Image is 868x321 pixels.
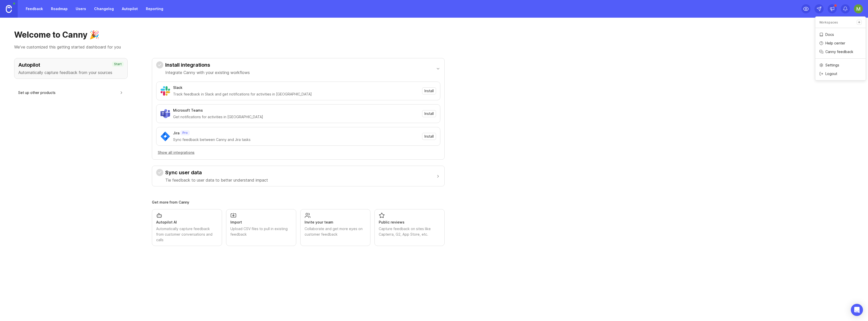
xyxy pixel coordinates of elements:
[173,137,419,142] div: Sync feedback between Canny and Jira tasks
[156,150,196,155] button: Show all integrations
[156,166,440,186] button: Sync user dataTie feedback to user data to better understand impact
[160,86,170,96] img: Slack
[182,131,188,135] p: Pro
[854,4,863,13] img: Mikael Persson
[815,61,866,69] a: Settings
[114,62,122,66] p: Start
[422,110,436,117] button: Install
[119,4,141,13] a: Autopilot
[374,209,445,246] a: Public reviewsCapture feedback on sites like Capterra, G2, App Store, etc.
[230,219,292,225] div: Import
[18,61,123,68] h3: Autopilot
[173,114,419,120] div: Get notifications for activities in [GEOGRAPHIC_DATA]
[156,79,440,159] div: Install integrationsIntegrate Canny with your existing workflows
[14,44,854,50] p: We've customized this getting started dashboard for you
[815,39,866,47] a: Help center
[143,4,166,13] a: Reporting
[379,219,440,225] div: Public reviews
[825,49,853,54] p: Canny feedback
[825,71,837,76] p: Logout
[825,63,839,68] p: Settings
[165,169,268,176] h3: Sync user data
[6,5,12,13] img: Canny Home
[160,132,170,141] img: Jira
[23,4,46,13] a: Feedback
[152,201,445,204] div: Get more from Canny
[379,226,440,237] div: Capture feedback on sites like Capterra, G2, App Store, etc.
[815,48,866,56] a: Canny feedback
[424,134,434,139] span: Install
[152,209,222,246] a: Autopilot AIAutomatically capture feedback from customer conversations and calls
[825,32,834,37] p: Docs
[422,133,436,140] button: Install
[156,226,218,243] div: Automatically capture feedback from customer conversations and calls
[173,130,179,136] div: Jira
[165,69,250,76] p: Integrate Canny with your existing workflows
[14,30,854,40] h1: Welcome to Canny 🎉
[18,87,124,98] button: Set up other products
[160,109,170,118] img: Microsoft Teams
[305,226,366,237] div: Collaborate and get more eyes on customer feedback
[815,31,866,39] a: Docs
[424,88,434,93] span: Install
[91,4,117,13] a: Changelog
[300,209,370,246] a: Invite your teamCollaborate and get more eyes on customer feedback
[857,20,862,25] a: Create a new workspace
[173,108,203,113] div: Microsoft Teams
[156,150,440,155] a: Show all integrations
[851,304,863,316] div: Open Intercom Messenger
[230,226,292,237] div: Upload CSV files to pull in existing feedback
[819,20,838,24] p: Workspaces
[424,111,434,116] span: Install
[156,58,440,79] button: Install integrationsIntegrate Canny with your existing workflows
[173,85,182,90] div: Slack
[226,209,296,246] a: ImportUpload CSV files to pull in existing feedback
[156,219,218,225] div: Autopilot AI
[18,69,123,76] p: Automatically capture feedback from your sources
[14,58,128,79] button: AutopilotAutomatically capture feedback from your sourcesStart
[422,87,436,94] button: Install
[165,177,268,183] p: Tie feedback to user data to better understand impact
[48,4,71,13] a: Roadmap
[305,219,366,225] div: Invite your team
[825,41,845,46] p: Help center
[73,4,89,13] a: Users
[165,61,250,68] h3: Install integrations
[173,91,419,97] div: Track feedback in Slack and get notifications for activities in [GEOGRAPHIC_DATA]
